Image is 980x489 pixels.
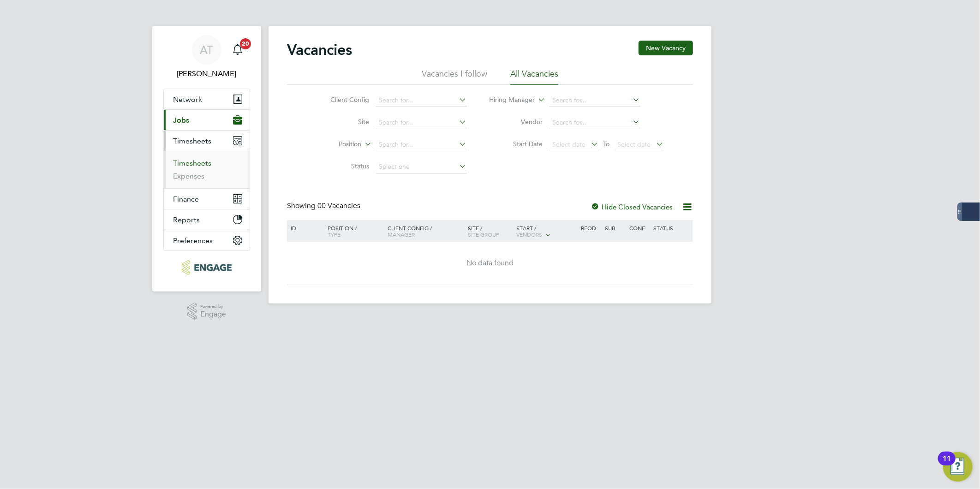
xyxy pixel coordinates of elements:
input: Search for... [376,116,467,129]
div: ID [288,220,321,236]
button: Network [164,89,250,109]
a: Go to home page [163,260,250,275]
label: Status [317,162,370,170]
span: Select date [553,140,586,149]
img: konnectrecruit-logo-retina.png [182,260,231,275]
div: No data found [288,258,692,268]
label: Start Date [490,140,543,148]
span: Site Group [468,231,500,238]
h2: Vacancies [287,41,352,59]
span: Preferences [173,236,213,245]
input: Search for... [376,138,467,151]
button: Open Resource Center, 11 new notifications [943,452,973,482]
input: Search for... [376,94,467,107]
div: Showing [287,201,362,211]
span: Type [328,231,341,238]
a: Expenses [173,172,204,180]
span: Engage [200,310,226,318]
div: Sub [603,220,627,236]
label: Site [317,118,370,126]
li: Vacancies I follow [422,68,487,85]
span: 00 Vacancies [317,201,360,210]
span: Amelia Taylor [163,68,250,79]
label: Vendor [490,118,543,126]
div: Timesheets [164,151,250,188]
button: Finance [164,189,250,209]
a: Timesheets [173,159,211,167]
button: Preferences [164,230,250,250]
label: Position [309,140,362,149]
button: Jobs [164,110,250,130]
div: Conf [627,220,651,236]
span: Reports [173,215,200,224]
div: Site / [466,220,514,242]
label: Client Config [317,95,370,104]
div: Start / [514,220,579,243]
span: Finance [173,195,199,203]
button: Reports [164,209,250,230]
input: Select one [376,161,467,173]
span: Jobs [173,116,189,125]
button: New Vacancy [639,41,693,55]
nav: Main navigation [152,26,261,292]
input: Search for... [550,116,640,129]
a: Powered byEngage [187,303,227,320]
div: Status [651,220,692,236]
label: Hide Closed Vacancies [591,203,673,211]
button: Timesheets [164,131,250,151]
a: 20 [228,35,247,65]
li: All Vacancies [510,68,558,85]
div: Client Config / [385,220,466,242]
span: Timesheets [173,137,211,145]
span: To [601,138,613,150]
div: 11 [943,459,951,471]
span: AT [200,44,214,56]
a: AT[PERSON_NAME] [163,35,250,79]
span: Powered by [200,303,226,310]
span: Vendors [516,231,542,238]
span: Network [173,95,202,104]
span: 20 [240,38,251,49]
div: Position / [321,220,385,242]
span: Manager [388,231,415,238]
div: Reqd [579,220,603,236]
input: Search for... [550,94,640,107]
span: Select date [618,140,651,149]
label: Hiring Manager [482,95,535,105]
